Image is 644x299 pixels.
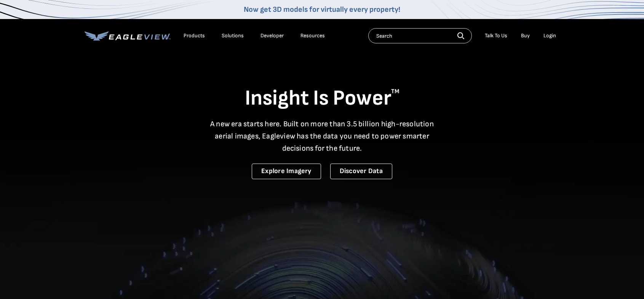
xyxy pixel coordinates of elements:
div: Resources [300,32,325,39]
div: Talk To Us [485,32,507,39]
a: Developer [260,32,284,39]
div: Products [184,32,205,39]
p: A new era starts here. Built on more than 3.5 billion high-resolution aerial images, Eagleview ha... [206,118,439,154]
div: Login [543,32,556,39]
a: Discover Data [330,164,392,179]
div: Solutions [222,32,244,39]
input: Search [368,28,472,43]
sup: TM [391,88,400,95]
a: Explore Imagery [252,164,321,179]
h1: Insight Is Power [85,85,560,112]
a: Now get 3D models for virtually every property! [244,5,400,14]
a: Buy [521,32,530,39]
